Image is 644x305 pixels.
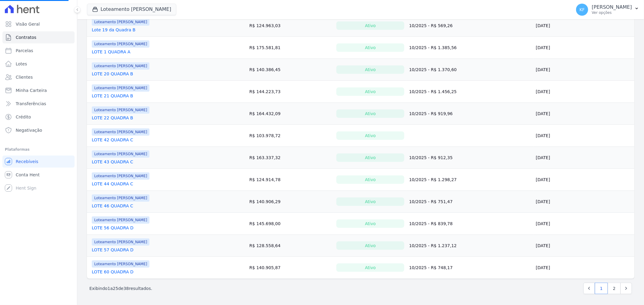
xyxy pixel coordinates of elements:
[409,45,457,50] a: 10/2025 - R$ 1.385,56
[92,225,133,231] a: LOTE 56 QUADRA D
[533,59,634,81] td: [DATE]
[16,87,47,93] span: Minha Carteira
[409,199,453,204] a: 10/2025 - R$ 751,47
[409,265,453,270] a: 10/2025 - R$ 748,17
[107,286,110,291] span: 1
[533,169,634,191] td: [DATE]
[247,147,334,169] td: R$ 163.337,32
[92,40,149,48] span: Loteamento [PERSON_NAME]
[16,159,38,165] span: Recebíveis
[247,257,334,279] td: R$ 140.905,87
[409,243,457,248] a: 10/2025 - R$ 1.237,12
[92,49,130,55] a: LOTE 1 QUADRA A
[92,150,149,158] span: Loteamento [PERSON_NAME]
[2,31,75,43] a: Contratos
[16,34,36,40] span: Contratos
[247,191,334,213] td: R$ 140.906,29
[336,263,404,272] div: Ativo
[16,172,40,178] span: Conta Hent
[409,23,453,28] a: 10/2025 - R$ 569,26
[336,43,404,52] div: Ativo
[533,213,634,235] td: [DATE]
[533,103,634,125] td: [DATE]
[336,153,404,162] div: Ativo
[608,283,621,294] a: 2
[92,71,133,77] a: LOTE 20 QUADRA B
[571,1,644,18] button: KF [PERSON_NAME] Ver opções
[2,84,75,96] a: Minha Carteira
[592,4,632,10] p: [PERSON_NAME]
[247,125,334,147] td: R$ 103.978,72
[595,283,608,294] a: 1
[409,155,453,160] a: 10/2025 - R$ 912,35
[113,286,118,291] span: 25
[92,93,133,99] a: LOTE 21 QUADRA B
[592,10,632,15] p: Ver opções
[89,285,152,291] p: Exibindo a de resultados.
[247,235,334,257] td: R$ 128.558,64
[336,219,404,228] div: Ativo
[2,45,75,57] a: Parcelas
[92,216,149,224] span: Loteamento [PERSON_NAME]
[409,177,457,182] a: 10/2025 - R$ 1.298,27
[2,71,75,83] a: Clientes
[92,84,149,92] span: Loteamento [PERSON_NAME]
[247,15,334,37] td: R$ 124.963,03
[336,197,404,206] div: Ativo
[533,147,634,169] td: [DATE]
[2,124,75,136] a: Negativação
[336,109,404,118] div: Ativo
[336,175,404,184] div: Ativo
[92,247,133,253] a: LOTE 57 QUADRA D
[409,111,453,116] a: 10/2025 - R$ 919,96
[336,87,404,96] div: Ativo
[16,114,31,120] span: Crédito
[92,27,136,33] a: Lote 19 da Quadra B
[247,37,334,59] td: R$ 175.581,81
[16,101,46,107] span: Transferências
[92,137,133,143] a: LOTE 42 QUADRA C
[92,18,149,26] span: Loteamento [PERSON_NAME]
[123,286,129,291] span: 38
[409,67,457,72] a: 10/2025 - R$ 1.370,60
[16,74,33,80] span: Clientes
[247,169,334,191] td: R$ 124.914,78
[2,169,75,181] a: Conta Hent
[16,61,27,67] span: Lotes
[533,257,634,279] td: [DATE]
[336,21,404,30] div: Ativo
[92,106,149,114] span: Loteamento [PERSON_NAME]
[92,269,133,275] a: LOTE 60 QUADRA D
[2,156,75,168] a: Recebíveis
[92,203,133,209] a: LOTE 46 QUADRA C
[92,260,149,268] span: Loteamento [PERSON_NAME]
[579,8,585,12] span: KF
[533,235,634,257] td: [DATE]
[2,58,75,70] a: Lotes
[533,125,634,147] td: [DATE]
[87,4,176,15] button: Loteamento [PERSON_NAME]
[409,221,453,226] a: 10/2025 - R$ 839,78
[92,159,133,165] a: LOTE 43 QUADRA C
[92,238,149,246] span: Loteamento [PERSON_NAME]
[583,283,595,294] a: Previous
[533,191,634,213] td: [DATE]
[5,146,72,153] div: Plataformas
[92,172,149,180] span: Loteamento [PERSON_NAME]
[620,283,632,294] a: Next
[92,62,149,70] span: Loteamento [PERSON_NAME]
[16,21,40,27] span: Visão Geral
[247,81,334,103] td: R$ 144.223,73
[16,48,33,54] span: Parcelas
[92,194,149,202] span: Loteamento [PERSON_NAME]
[336,241,404,250] div: Ativo
[409,89,457,94] a: 10/2025 - R$ 1.456,25
[533,37,634,59] td: [DATE]
[533,81,634,103] td: [DATE]
[2,111,75,123] a: Crédito
[336,65,404,74] div: Ativo
[92,115,133,121] a: LOTE 22 QUADRA B
[247,103,334,125] td: R$ 164.432,09
[247,213,334,235] td: R$ 145.698,00
[16,127,42,133] span: Negativação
